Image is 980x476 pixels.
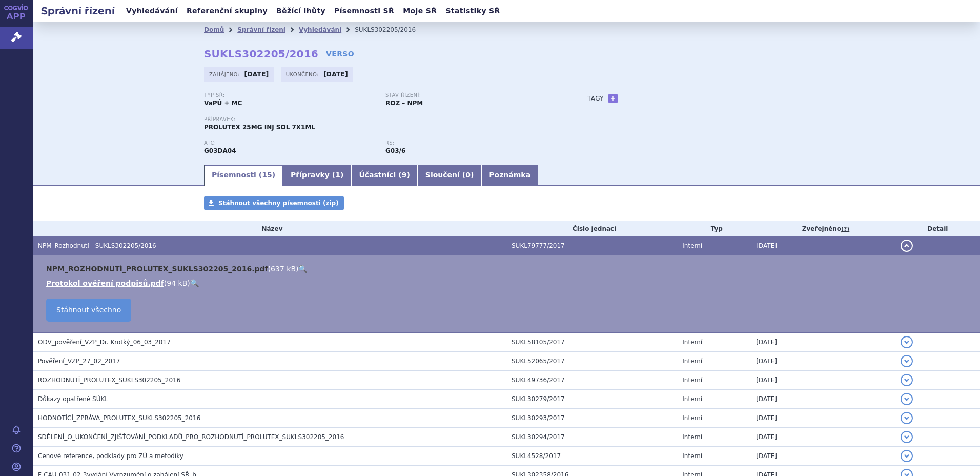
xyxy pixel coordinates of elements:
a: Statistiky SŘ [442,4,503,18]
a: Stáhnout všechno [46,299,131,322]
span: 94 kB [167,279,187,287]
td: SUKL30293/2017 [506,409,677,428]
td: [DATE] [751,390,895,409]
abbr: (?) [841,226,849,233]
th: Detail [895,221,980,236]
a: Protokol ověření podpisů.pdf [46,279,164,287]
span: Důkazy opatřené SÚKL [38,395,108,403]
a: Moje SŘ [400,4,440,18]
span: Ukončeno: [286,70,321,78]
span: Interní [682,339,702,346]
td: [DATE] [751,409,895,428]
button: detail [901,431,913,443]
p: Stav řízení: [385,92,557,98]
button: detail [901,374,913,386]
h2: Správní řízení [33,4,123,18]
td: [DATE] [751,371,895,390]
strong: VaPÚ + MC [204,100,242,107]
td: SUKL52065/2017 [506,352,677,371]
td: SUKL49736/2017 [506,371,677,390]
span: ODV_pověření_VZP_Dr. Krotký_06_03_2017 [38,339,171,346]
h3: Tagy [587,92,604,105]
span: HODNOTÍCÍ_ZPRÁVA_PROLUTEX_SUKLS302205_2016 [38,414,200,422]
td: SUKL79777/2017 [506,236,677,255]
a: Písemnosti SŘ [331,4,397,18]
td: [DATE] [751,352,895,371]
span: Zahájeno: [209,70,241,78]
button: detail [901,393,913,405]
span: Interní [682,452,702,460]
button: detail [901,355,913,367]
a: Sloučení (0) [418,165,481,186]
a: VERSO [326,49,354,59]
span: 637 kB [271,265,296,273]
strong: [DATE] [323,71,348,78]
th: Název [33,221,506,236]
span: Interní [682,433,702,441]
a: 🔍 [298,265,307,273]
span: Interní [682,358,702,365]
span: SDĚLENÍ_O_UKONČENÍ_ZJIŠŤOVÁNÍ_PODKLADŮ_PRO_ROZHODNUTÍ_PROLUTEX_SUKLS302205_2016 [38,433,344,441]
span: Interní [682,376,702,384]
a: + [608,94,618,103]
a: Vyhledávání [123,4,181,18]
a: Vyhledávání [299,26,341,33]
strong: ROZ – NPM [385,100,423,107]
a: Přípravky (1) [283,165,351,186]
button: detail [901,450,913,462]
li: ( ) [46,278,970,288]
strong: [DATE] [244,71,269,78]
a: Účastníci (9) [351,165,417,186]
span: PROLUTEX 25MG INJ SOL 7X1ML [204,124,315,131]
li: SUKLS302205/2016 [355,22,429,37]
p: RS: [385,140,557,146]
td: SUKL4528/2017 [506,447,677,466]
a: Běžící lhůty [273,4,329,18]
a: 🔍 [190,279,199,287]
a: Poznámka [481,165,538,186]
span: Pověření_VZP_27_02_2017 [38,358,120,365]
strong: SUKLS302205/2016 [204,48,318,60]
td: [DATE] [751,332,895,352]
th: Číslo jednací [506,221,677,236]
td: [DATE] [751,428,895,447]
span: Interní [682,414,702,422]
span: NPM_Rozhodnutí - SUKLS302205/2016 [38,242,156,249]
p: Přípravek: [204,116,567,123]
td: SUKL58105/2017 [506,332,677,352]
td: [DATE] [751,447,895,466]
button: detail [901,412,913,424]
span: ROZHODNUTÍ_PROLUTEX_SUKLS302205_2016 [38,376,180,384]
th: Typ [677,221,751,236]
a: Domů [204,26,224,33]
span: 1 [335,171,340,179]
button: detail [901,240,913,252]
p: Typ SŘ: [204,92,375,98]
span: Interní [682,395,702,403]
a: Referenční skupiny [183,4,271,18]
button: detail [901,336,913,348]
a: Stáhnout všechny písemnosti (zip) [204,196,344,210]
li: ( ) [46,264,970,274]
span: 15 [262,171,272,179]
a: Správní řízení [237,26,285,33]
td: SUKL30279/2017 [506,390,677,409]
span: Stáhnout všechny písemnosti (zip) [218,200,339,207]
a: NPM_ROZHODNUTÍ_PROLUTEX_SUKLS302205_2016.pdf [46,265,268,273]
span: 0 [465,171,471,179]
td: SUKL30294/2017 [506,428,677,447]
a: Písemnosti (15) [204,165,283,186]
strong: progesteron, vag. [385,147,405,154]
span: Interní [682,242,702,249]
strong: PROGESTERON [204,147,236,154]
th: Zveřejněno [751,221,895,236]
td: [DATE] [751,236,895,255]
span: Cenové reference, podklady pro ZÚ a metodiky [38,452,183,460]
p: ATC: [204,140,375,146]
span: 9 [402,171,407,179]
